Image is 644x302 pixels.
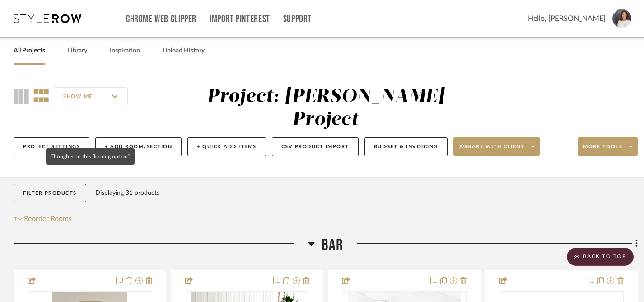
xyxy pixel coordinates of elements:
button: + Quick Add Items [187,137,266,156]
button: Project Settings [14,137,89,156]
span: Share with client [459,143,525,157]
button: + Add Room/Section [95,137,182,156]
span: Bar [322,236,343,255]
div: Displaying 31 products [95,184,159,202]
button: CSV Product Import [272,137,359,156]
button: Share with client [453,137,540,156]
span: Hello, [PERSON_NAME] [528,13,606,24]
span: More tools [583,143,622,157]
a: Support [283,15,312,23]
img: avatar [612,9,631,28]
button: Reorder Rooms [14,213,72,224]
button: More tools [578,137,638,156]
a: Upload History [163,45,205,57]
button: Filter Products [14,184,86,203]
div: Project: [PERSON_NAME] Project [207,87,444,129]
span: Reorder Rooms [24,213,72,224]
a: All Projects [14,45,45,57]
a: Inspiration [110,45,140,57]
scroll-to-top-button: BACK TO TOP [567,248,634,266]
button: Budget & Invoicing [364,137,448,156]
a: Chrome Web Clipper [126,15,196,23]
a: Library [68,45,87,57]
a: Import Pinterest [210,15,270,23]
